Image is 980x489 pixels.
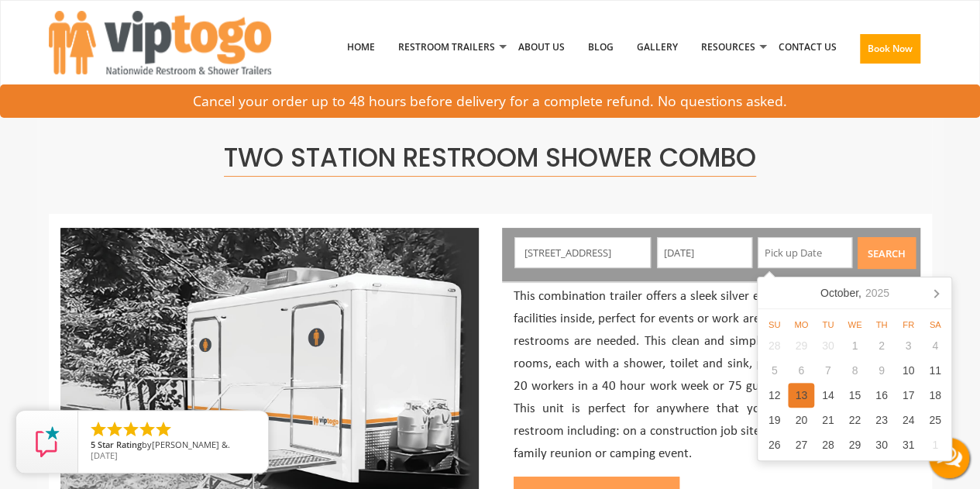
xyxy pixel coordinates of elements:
button: Search [858,237,916,269]
div: 29 [788,333,815,358]
div: 27 [788,432,815,457]
a: About Us [507,7,576,88]
i: 2025 [865,285,889,301]
div: 30 [868,432,896,457]
div: 10 [895,358,922,383]
div: 15 [841,383,868,408]
a: Restroom Trailers [387,7,507,88]
div: 16 [868,383,896,408]
a: Book Now [848,7,932,97]
span: 5 [91,439,95,450]
li:  [122,420,140,439]
div: 18 [922,383,949,408]
span: Star Rating [98,439,142,450]
div: 28 [814,432,841,457]
div: 20 [788,408,815,432]
span: by [91,440,256,451]
p: This combination trailer offers a sleek silver exterior with sparkling white facilities inside, p... [514,286,909,465]
li:  [105,420,124,439]
div: 29 [841,432,868,457]
div: 30 [814,333,841,358]
div: Tu [814,319,841,331]
div: 31 [895,432,922,457]
div: 5 [761,358,788,383]
input: Delivery Date [657,237,752,268]
div: 28 [761,333,788,358]
div: 21 [814,408,841,432]
a: Home [335,7,387,88]
img: VIPTOGO [49,11,271,74]
a: Resources [689,7,767,88]
a: Blog [576,7,625,88]
div: Su [761,319,788,331]
div: 26 [761,432,788,457]
div: 23 [868,408,896,432]
span: [DATE] [91,449,118,461]
div: 19 [761,408,788,432]
div: 2 [868,333,896,358]
div: Th [868,319,896,331]
input: Pick up Date [758,237,853,268]
img: Review Rating [32,426,63,457]
div: 25 [922,408,949,432]
div: 13 [788,383,815,408]
span: Two Station Restroom Shower Combo [224,139,756,177]
input: Enter your Address [514,237,651,268]
div: 4 [922,333,949,358]
a: Gallery [625,7,689,88]
a: Contact Us [767,7,848,88]
span: [PERSON_NAME] &. [152,439,230,450]
div: 14 [814,383,841,408]
div: 6 [788,358,815,383]
li:  [138,420,156,439]
div: 17 [895,383,922,408]
div: 9 [868,358,896,383]
div: 12 [761,383,788,408]
div: 7 [814,358,841,383]
div: 11 [922,358,949,383]
div: Mo [788,319,815,331]
button: Book Now [860,34,920,64]
div: 22 [841,408,868,432]
div: Sa [922,319,949,331]
div: October, [814,281,896,305]
li:  [89,420,108,439]
div: 24 [895,408,922,432]
div: 8 [841,358,868,383]
div: Fr [895,319,922,331]
div: 1 [841,333,868,358]
li:  [154,420,173,439]
div: We [841,319,868,331]
div: 3 [895,333,922,358]
div: 1 [922,432,949,457]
